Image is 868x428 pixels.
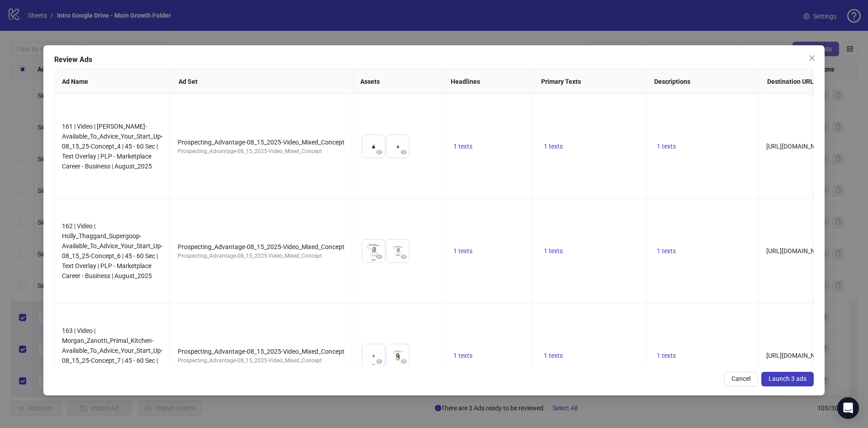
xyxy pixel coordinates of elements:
span: 1 texts [453,247,472,255]
span: Cancel [731,375,750,382]
th: Assets [353,69,443,94]
button: 1 texts [450,245,476,256]
button: 1 texts [540,245,566,256]
img: Asset 2 [387,344,409,367]
span: [URL][DOMAIN_NAME] [766,143,830,150]
img: Asset 2 [387,240,409,262]
span: 1 texts [657,352,676,359]
span: 1 texts [657,143,676,150]
img: Asset 1 [362,135,385,158]
img: Asset 1 [362,344,385,367]
span: eye [401,254,407,260]
div: Open Intercom Messenger [837,397,859,419]
th: Ad Name [55,69,171,94]
span: 1 texts [544,247,563,255]
button: Preview [374,147,385,158]
button: Preview [374,251,385,262]
span: 1 texts [544,143,563,150]
button: 1 texts [450,350,476,361]
span: eye [376,254,382,260]
button: 1 texts [653,245,679,256]
th: Ad Set [171,69,353,94]
span: eye [401,358,407,365]
span: 1 texts [453,352,472,359]
button: Close [805,51,819,65]
img: Asset 1 [362,240,385,262]
div: Review Ads [54,54,814,65]
span: [URL][DOMAIN_NAME] [766,352,830,359]
th: Headlines [443,69,534,94]
button: Preview [398,251,409,262]
button: Preview [374,356,385,367]
button: 1 texts [653,350,679,361]
span: Launch 3 ads [769,375,807,382]
div: Prospecting_Advantage-08_15_2025-Video_Mixed_Concept [178,242,344,252]
button: 1 texts [540,141,566,152]
img: Asset 2 [387,135,409,158]
button: Launch 3 ads [761,372,814,386]
button: Preview [398,147,409,158]
span: 163 | Video | Morgan_Zanotti_Primal_Kitchen-Available_To_Advice_Your_Start_Up-08_15_25-Concept_7 ... [62,327,163,384]
span: 1 texts [657,247,676,255]
th: Primary Texts [534,69,647,94]
span: eye [401,149,407,155]
div: Prospecting_Advantage-08_15_2025-Video_Mixed_Concept [178,252,344,260]
div: Prospecting_Advantage-08_15_2025-Video_Mixed_Concept [178,346,344,356]
span: [URL][DOMAIN_NAME] [766,247,830,255]
span: 1 texts [544,352,563,359]
span: 161 | Video | [PERSON_NAME]-Available_To_Advice_Your_Start_Up-08_15_25-Concept_4 | 45 - 60 Sec | ... [62,123,163,170]
th: Destination URL [760,69,857,94]
span: 162 | Video | Holly_Thaggard_Supergoop-Available_To_Advice_Your_Start_Up-08_15_25-Concept_6 | 45 ... [62,222,163,279]
span: 1 texts [453,143,472,150]
div: Prospecting_Advantage-08_15_2025-Video_Mixed_Concept [178,356,344,365]
button: 1 texts [450,141,476,152]
button: 1 texts [540,350,566,361]
span: eye [376,149,382,155]
div: Prospecting_Advantage-08_15_2025-Video_Mixed_Concept [178,147,344,156]
button: 1 texts [653,141,679,152]
th: Descriptions [647,69,760,94]
span: close [808,54,816,62]
button: Cancel [724,372,758,386]
div: Prospecting_Advantage-08_15_2025-Video_Mixed_Concept [178,137,344,147]
button: Preview [398,356,409,367]
span: eye [376,358,382,365]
